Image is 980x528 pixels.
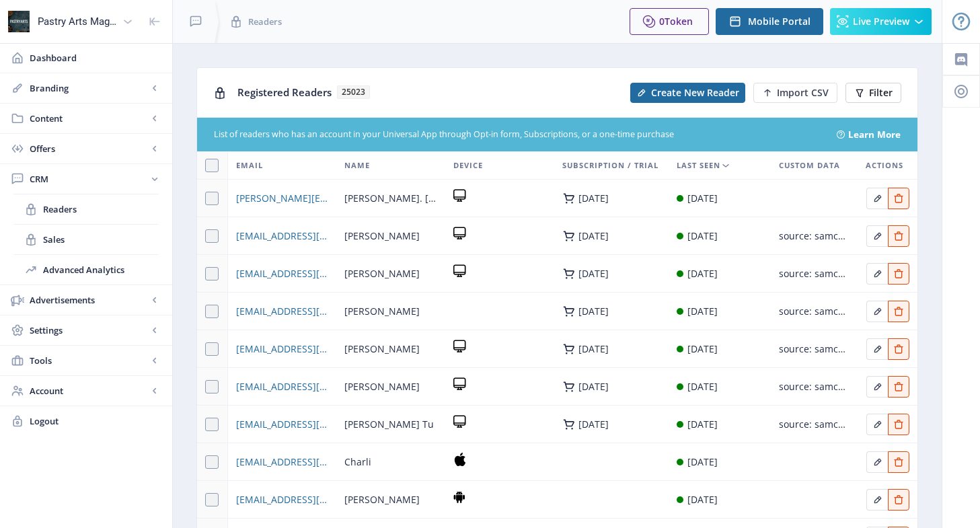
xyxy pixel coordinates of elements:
button: Create New Reader [630,83,745,103]
a: Edit page [888,416,909,429]
span: [EMAIL_ADDRESS][DOMAIN_NAME] [236,492,329,508]
a: Edit page [888,266,909,278]
span: Tools [30,354,148,367]
span: Token [665,15,693,28]
div: Pastry Arts Magazine [38,7,117,36]
a: [EMAIL_ADDRESS][DOMAIN_NAME] [236,416,329,432]
a: [EMAIL_ADDRESS][DOMAIN_NAME] [236,341,329,357]
span: Advertisements [30,293,148,307]
span: [PERSON_NAME] [344,303,420,319]
span: Dashboard [30,51,161,65]
span: CRM [30,172,148,186]
div: [DATE] [687,454,718,470]
a: Learn More [848,128,901,141]
div: [DATE] [687,492,718,508]
div: List of readers who has an account in your Universal App through Opt-in form, Subscriptions, or a... [214,128,821,141]
a: Advanced Analytics [13,255,159,285]
span: Readers [248,15,282,28]
span: Advanced Analytics [43,263,159,276]
div: [DATE] [578,306,609,317]
span: Email [236,157,263,174]
div: [DATE] [687,266,718,282]
span: [PERSON_NAME] Tu [344,416,434,432]
a: Edit page [866,416,888,429]
span: Offers [30,142,148,155]
span: Last Seen [677,157,720,174]
a: Edit page [888,303,909,316]
span: Content [30,112,148,125]
span: Device [453,157,483,174]
span: 25023 [337,85,370,99]
span: Import CSV [777,87,829,98]
span: Custom Data [779,157,840,174]
span: Subscription / Trial [562,157,658,174]
span: [PERSON_NAME] [344,492,420,508]
a: [EMAIL_ADDRESS][DOMAIN_NAME] [236,454,329,470]
span: Registered Readers [237,85,332,99]
span: Readers [43,202,159,216]
span: Logout [30,414,161,428]
div: source: samcart-purchase [779,341,846,357]
a: Edit page [866,303,888,316]
a: Sales [13,225,159,254]
a: [EMAIL_ADDRESS][DOMAIN_NAME] [236,379,329,395]
span: Charli [344,454,371,470]
a: Edit page [888,492,909,504]
img: properties.app_icon.png [8,11,30,32]
span: Sales [43,233,159,246]
a: [EMAIL_ADDRESS][DOMAIN_NAME] [236,266,329,282]
a: Edit page [866,228,888,241]
a: Edit page [888,341,909,354]
div: [DATE] [687,190,718,206]
div: [DATE] [687,416,718,432]
span: Actions [866,157,903,174]
span: Live Preview [853,16,909,27]
span: [PERSON_NAME] [344,379,420,395]
span: Account [30,384,148,398]
span: Name [344,157,370,174]
div: [DATE] [578,193,609,204]
a: [EMAIL_ADDRESS][DOMAIN_NAME] [236,303,329,319]
a: Edit page [888,228,909,241]
a: Edit page [866,379,888,391]
div: source: samcart-purchase [779,416,846,432]
a: New page [622,83,745,103]
button: Live Preview [830,8,932,35]
span: [PERSON_NAME][EMAIL_ADDRESS][PERSON_NAME][DOMAIN_NAME] [236,190,329,206]
a: Edit page [888,379,909,391]
div: [DATE] [687,379,718,395]
span: [PERSON_NAME] [344,341,420,357]
div: [DATE] [578,231,609,241]
a: Edit page [888,454,909,467]
div: source: samcart-purchase [779,228,846,244]
div: source: samcart-purchase [779,266,846,282]
span: Create New Reader [651,87,739,98]
a: Edit page [888,190,909,203]
span: [PERSON_NAME]. [PERSON_NAME] [344,190,437,206]
span: Settings [30,324,148,337]
a: [EMAIL_ADDRESS][DOMAIN_NAME] [236,228,329,244]
div: [DATE] [578,381,609,392]
a: Edit page [866,266,888,278]
a: Edit page [866,190,888,203]
span: Filter [869,87,893,98]
div: [DATE] [687,341,718,357]
a: Edit page [866,492,888,504]
a: New page [745,83,837,103]
div: [DATE] [687,303,718,319]
div: [DATE] [578,419,609,430]
a: Edit page [866,454,888,467]
div: [DATE] [687,228,718,244]
span: Mobile Portal [748,16,811,27]
span: [PERSON_NAME] [344,228,420,244]
button: Mobile Portal [716,8,823,35]
div: [DATE] [578,268,609,279]
div: source: samcart-purchase [779,303,846,319]
button: Filter [845,83,901,103]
